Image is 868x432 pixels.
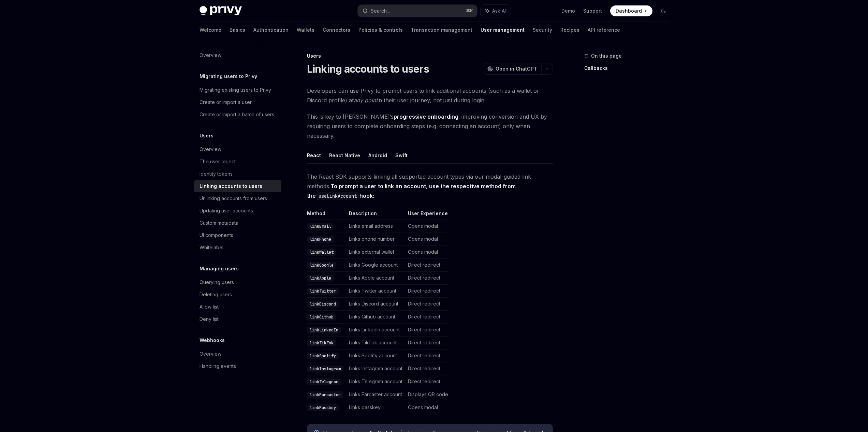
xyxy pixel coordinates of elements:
td: Links Google account [346,259,405,272]
td: Links Farcaster account [346,388,405,401]
span: Developers can use Privy to prompt users to link additional accounts (such as a wallet or Discord... [307,86,553,105]
a: Authentication [253,22,289,38]
span: Dashboard [616,8,642,14]
td: Direct redirect [405,375,448,388]
div: Linking accounts to users [200,182,262,190]
th: Method [307,210,346,220]
a: Recipes [560,22,579,38]
th: User Experience [405,210,448,220]
div: Migrating existing users to Privy [200,86,271,94]
td: Direct redirect [405,259,448,272]
span: ⌘ K [466,8,473,14]
code: linkFarcaster [307,391,343,398]
span: The React SDK supports linking all supported account types via our modal-guided link methods. [307,172,553,200]
div: Overview [200,145,221,153]
code: linkTikTok [307,340,336,346]
div: Overview [200,51,221,59]
a: Querying users [194,276,281,288]
div: Updating user accounts [200,207,253,215]
td: Opens modal [405,233,448,246]
a: Migrating existing users to Privy [194,84,281,96]
h5: Migrating users to Privy [200,72,257,80]
span: Ask AI [492,8,506,14]
button: React [307,147,321,163]
a: Handling events [194,360,281,372]
button: Open in ChatGPT [483,63,541,75]
a: Create or import a batch of users [194,108,281,121]
a: Custom metadata [194,217,281,229]
td: Opens modal [405,246,448,259]
td: Displays QR code [405,388,448,401]
h5: Managing users [200,265,239,273]
a: Unlinking accounts from users [194,192,281,205]
a: Demo [561,8,575,14]
code: linkApple [307,275,334,282]
th: Description [346,210,405,220]
code: useLinkAccount [316,192,359,200]
div: The user object [200,158,236,166]
button: Swift [395,147,408,163]
button: Search...⌘K [358,5,477,17]
code: linkTwitter [307,288,339,295]
a: Deleting users [194,288,281,301]
td: Links external wallet [346,246,405,259]
td: Links phone number [346,233,405,246]
code: linkTelegram [307,378,341,385]
a: Dashboard [610,5,652,16]
td: Links LinkedIn account [346,324,405,337]
span: On this page [591,52,622,60]
td: Direct redirect [405,349,448,362]
a: Basics [230,22,245,38]
em: any point [354,97,378,104]
div: Allow list [200,303,219,311]
span: This is key to [PERSON_NAME]’s : improving conversion and UX by requiring users to complete onboa... [307,112,553,140]
td: Opens modal [405,401,448,414]
div: Unlinking accounts from users [200,194,267,203]
code: linkInstagram [307,366,343,372]
code: linkDiscord [307,301,339,308]
button: React Native [329,147,360,163]
a: Welcome [200,22,221,38]
a: Allow list [194,301,281,313]
div: Identity tokens [200,170,233,178]
div: Deny list [200,315,219,323]
div: Users [307,53,553,59]
code: linkPasskey [307,404,339,411]
td: Links passkey [346,401,405,414]
a: UI components [194,229,281,241]
code: linkWallet [307,249,336,256]
td: Links Discord account [346,298,405,311]
button: Android [368,147,387,163]
div: Handling events [200,362,236,370]
div: Whitelabel [200,243,223,252]
td: Opens modal [405,220,448,233]
a: Policies & controls [358,22,403,38]
div: Deleting users [200,291,232,299]
strong: progressive onboarding [394,113,458,120]
code: linkGithub [307,314,336,321]
div: Create or import a user [200,98,252,106]
h1: Linking accounts to users [307,63,429,75]
td: Links Telegram account [346,375,405,388]
h5: Webhooks [200,336,225,344]
a: API reference [588,22,620,38]
span: Open in ChatGPT [496,65,537,72]
a: Updating user accounts [194,205,281,217]
a: Overview [194,143,281,155]
a: Whitelabel [194,241,281,254]
td: Links Instagram account [346,362,405,375]
a: Create or import a user [194,96,281,108]
td: Direct redirect [405,324,448,337]
a: Support [583,8,602,14]
h5: Users [200,132,214,140]
a: The user object [194,155,281,168]
a: Identity tokens [194,168,281,180]
td: Direct redirect [405,362,448,375]
a: Transaction management [411,22,472,38]
td: Links Twitter account [346,285,405,298]
strong: To prompt a user to link an account, use the respective method from the hook: [307,183,516,199]
a: Overview [194,348,281,360]
td: Links Github account [346,311,405,324]
code: linkEmail [307,223,334,230]
div: Overview [200,350,221,358]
